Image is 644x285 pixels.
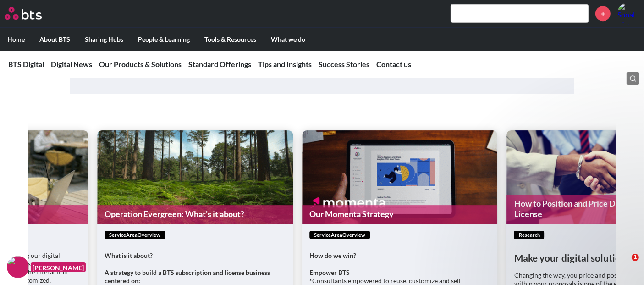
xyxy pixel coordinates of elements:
iframe: Intercom live chat [613,254,635,276]
a: Our Products & Solutions [99,60,182,68]
span: 1 [632,254,639,261]
span: serviceAreaOverview [105,231,165,239]
strong: What is it about? [105,251,153,259]
a: Operation Evergreen: What's it about? [97,205,293,223]
img: F [7,256,29,278]
a: Go home [5,7,59,20]
iframe: Intercom notifications message [461,157,644,260]
a: BTS Digital [8,60,44,68]
a: Digital News [51,60,92,68]
a: Standard Offerings [188,60,251,68]
a: Contact us [376,60,411,68]
span: serviceAreaOverview [309,231,370,239]
img: BTS Logo [5,7,42,20]
a: Success Stories [319,60,369,68]
strong: Empower BTS [309,268,350,276]
a: Profile [617,2,639,24]
a: + [595,6,611,21]
a: Our Momenta Strategy [302,205,498,223]
figcaption: [PERSON_NAME] [31,262,86,273]
label: What we do [264,28,313,51]
strong: A strategy to build a BTS subscription and license business centered on: [105,268,270,285]
label: About BTS [32,28,77,51]
strong: How do we win? [309,251,356,259]
label: Sharing Hubs [77,28,131,51]
label: Tools & Resources [197,28,264,51]
a: Tips and Insights [258,60,312,68]
label: People & Learning [131,28,197,51]
img: Sonal Manjarekar [617,2,639,24]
